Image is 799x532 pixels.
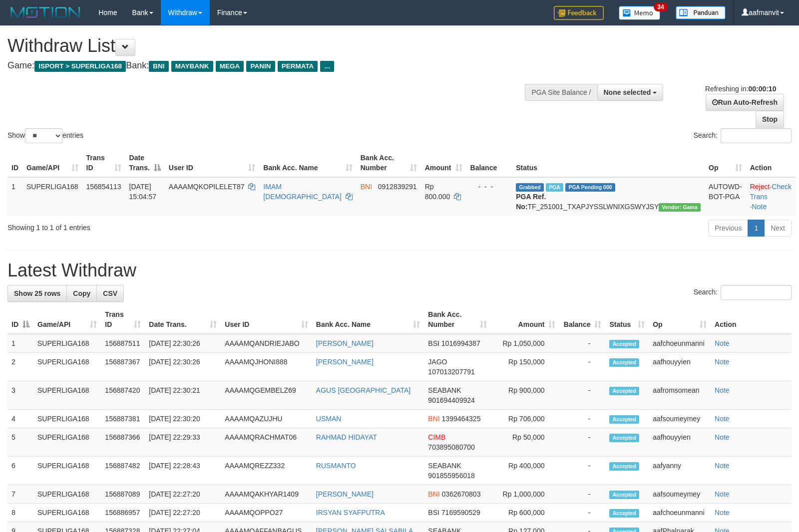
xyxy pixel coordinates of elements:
[25,128,62,143] select: Showentries
[34,61,126,72] span: ISPORT > SUPERLIGA168
[246,61,275,72] span: PANIN
[559,305,605,334] th: Balance: activate to sort column ascending
[14,289,60,297] span: Show 25 rows
[7,285,67,302] a: Show 25 rows
[750,183,792,201] a: Check Trans
[7,410,33,428] td: 4
[316,509,385,517] a: IRSYAN SYAFPUTRA
[756,111,784,128] a: Stop
[428,433,445,441] span: CIMB
[221,485,312,504] td: AAAAMQAKHYAR1409
[86,183,121,191] span: 156854113
[7,61,523,71] h4: Game: Bank:
[428,368,474,376] span: Copy 107013207791 to clipboard
[145,504,221,522] td: [DATE] 22:27:20
[263,183,342,201] a: IMAM [DEMOGRAPHIC_DATA]
[597,84,664,101] button: None selected
[441,509,480,517] span: Copy 7169590529 to clipboard
[694,285,792,300] label: Search:
[516,193,546,211] b: PGA Ref. No:
[101,353,145,381] td: 156887367
[442,415,481,423] span: Copy 1399464325 to clipboard
[316,386,410,394] a: AGUS [GEOGRAPHIC_DATA]
[316,358,374,366] a: [PERSON_NAME]
[491,504,559,522] td: Rp 600,000
[221,353,312,381] td: AAAAMQJHONI888
[705,177,746,216] td: AUTOWD-BOT-PGA
[470,182,508,192] div: - - -
[605,305,649,334] th: Status: activate to sort column ascending
[7,261,792,280] h1: Latest Withdraw
[101,428,145,457] td: 156887366
[491,353,559,381] td: Rp 150,000
[649,334,711,353] td: aafchoeunmanni
[715,490,730,498] a: Note
[33,410,101,428] td: SUPERLIGA168
[559,334,605,353] td: -
[129,183,157,201] span: [DATE] 15:04:57
[145,334,221,353] td: [DATE] 22:30:26
[149,61,168,72] span: BNI
[312,305,424,334] th: Bank Acc. Name: activate to sort column ascending
[428,386,461,394] span: SEABANK
[491,457,559,485] td: Rp 400,000
[378,183,417,191] span: Copy 0912839291 to clipboard
[33,334,101,353] td: SUPERLIGA168
[145,410,221,428] td: [DATE] 22:30:20
[145,485,221,504] td: [DATE] 22:27:20
[259,149,356,177] th: Bank Acc. Name: activate to sort column ascending
[525,84,597,101] div: PGA Site Balance /
[316,339,374,347] a: [PERSON_NAME]
[442,490,481,498] span: Copy 0362670803 to clipboard
[145,305,221,334] th: Date Trans.: activate to sort column ascending
[7,353,33,381] td: 2
[165,149,260,177] th: User ID: activate to sort column ascending
[649,485,711,504] td: aafsoumeymey
[604,88,651,96] span: None selected
[559,504,605,522] td: -
[316,415,342,423] a: USMAN
[705,85,776,93] span: Refreshing in:
[491,305,559,334] th: Amount: activate to sort column ascending
[466,149,512,177] th: Balance
[512,149,705,177] th: Status
[609,387,639,395] span: Accepted
[764,220,792,237] a: Next
[512,177,705,216] td: TF_251001_TXAPJYSSLWNIXGSWYJSY
[425,183,450,201] span: Rp 800.000
[559,428,605,457] td: -
[7,485,33,504] td: 7
[7,149,22,177] th: ID
[654,2,667,11] span: 34
[428,396,474,404] span: Copy 901694409924 to clipboard
[708,220,748,237] a: Previous
[559,353,605,381] td: -
[125,149,165,177] th: Date Trans.: activate to sort column descending
[441,339,480,347] span: Copy 1016994387 to clipboard
[659,203,701,212] span: Vendor URL: https://trx31.1velocity.biz
[357,149,421,177] th: Bank Acc. Number: activate to sort column ascending
[7,36,523,56] h1: Withdraw List
[428,358,447,366] span: JAGO
[221,504,312,522] td: AAAAMQOPPO27
[22,177,82,216] td: SUPERLIGA168
[649,381,711,410] td: aafromsomean
[715,339,730,347] a: Note
[554,6,604,20] img: Feedback.jpg
[750,183,770,191] a: Reject
[491,428,559,457] td: Rp 50,000
[33,305,101,334] th: Game/API: activate to sort column ascending
[361,183,372,191] span: BNI
[428,462,461,470] span: SEABANK
[33,381,101,410] td: SUPERLIGA168
[428,490,439,498] span: BNI
[7,128,83,143] label: Show entries
[609,340,639,348] span: Accepted
[221,305,312,334] th: User ID: activate to sort column ascending
[7,428,33,457] td: 5
[221,457,312,485] td: AAAAMQREZZ332
[546,183,563,192] span: Marked by aafchhiseyha
[491,410,559,428] td: Rp 706,000
[746,149,796,177] th: Action
[715,462,730,470] a: Note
